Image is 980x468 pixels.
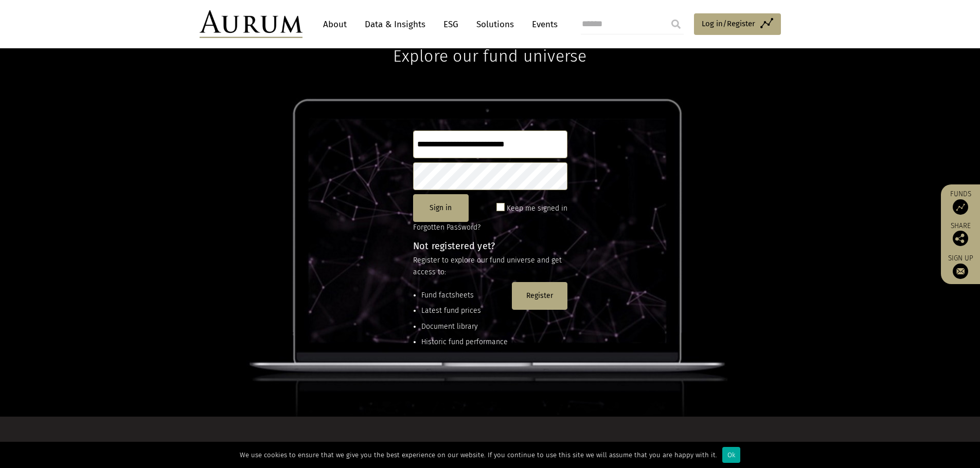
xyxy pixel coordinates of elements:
a: Data & Insights [360,15,431,34]
label: Keep me signed in [507,202,567,215]
a: ESG [438,15,464,34]
li: Document library [421,321,508,332]
a: Sign up [946,254,975,279]
a: Log in/Register [694,13,781,35]
a: Forgotten Password? [413,223,480,232]
li: Historic fund performance [421,336,508,348]
div: Ok [722,447,740,463]
input: Submit [666,14,686,34]
p: Register to explore our fund universe and get access to: [413,255,567,278]
img: Share this post [953,231,968,246]
span: Log in/Register [702,17,755,30]
img: Access Funds [953,199,968,215]
div: Share [946,222,975,246]
li: Fund factsheets [421,290,508,301]
h4: Not registered yet? [413,241,567,251]
a: Solutions [471,15,519,34]
button: Register [512,282,567,310]
button: Sign in [413,194,469,222]
a: About [318,15,352,34]
a: Events [527,15,558,34]
a: Funds [946,190,975,215]
img: Aurum [200,10,302,38]
img: Sign up to our newsletter [953,264,968,279]
li: Latest fund prices [421,305,508,316]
